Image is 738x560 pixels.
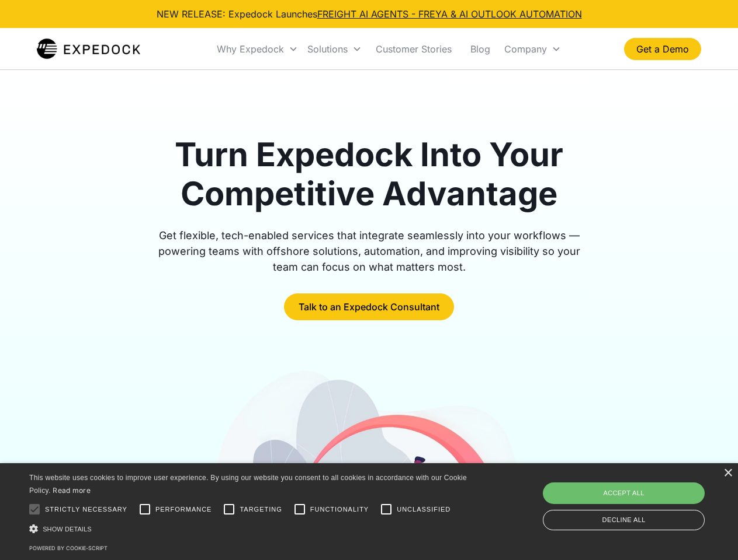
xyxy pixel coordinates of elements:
[461,29,500,69] a: Blog
[500,29,566,69] div: Company
[29,545,108,551] a: Powered by cookie-script
[366,29,461,69] a: Customer Stories
[543,434,738,560] iframe: Chat Widget
[29,523,471,535] div: Show details
[307,43,348,55] div: Solutions
[157,7,582,21] div: NEW RELEASE: Expedock Launches
[29,474,467,495] span: This website uses cookies to improve user experience. By using our website you consent to all coo...
[310,505,369,514] span: Functionality
[145,135,594,213] h1: Turn Expedock Into Your Competitive Advantage
[303,29,366,69] div: Solutions
[45,505,127,514] span: Strictly necessary
[145,228,594,275] div: Get flexible, tech-enabled services that integrate seamlessly into your workflows — powering team...
[155,505,212,514] span: Performance
[397,505,451,514] span: Unclassified
[240,505,282,514] span: Targeting
[53,486,91,495] a: Read more
[43,526,92,533] span: Show details
[284,293,454,320] a: Talk to an Expedock Consultant
[212,29,303,69] div: Why Expedock
[504,43,547,55] div: Company
[624,38,701,60] a: Get a Demo
[37,37,140,61] a: home
[317,8,582,20] a: FREIGHT AI AGENTS - FREYA & AI OUTLOOK AUTOMATION
[37,37,140,61] img: Expedock Logo
[217,43,284,55] div: Why Expedock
